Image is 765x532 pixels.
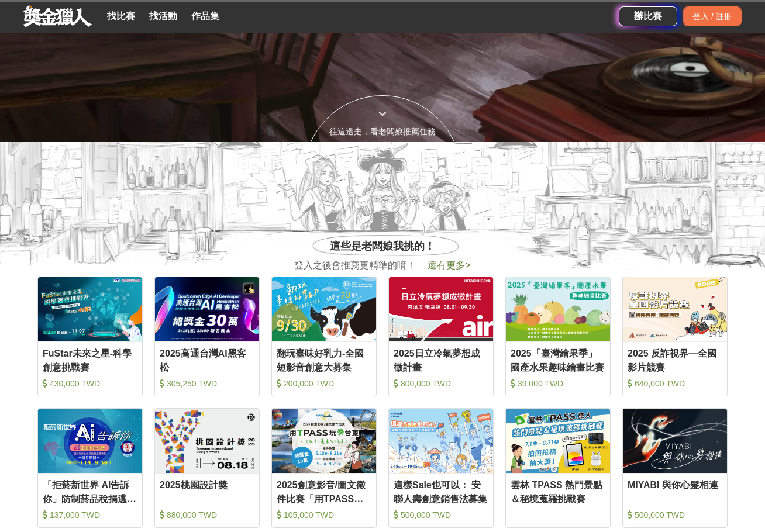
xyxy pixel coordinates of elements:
img: Cover Image [506,409,610,473]
div: 880,000 TWD [160,509,254,521]
img: Cover Image [155,409,259,473]
div: MIYABI 與你心髮相連 [628,478,722,505]
img: Cover Image [38,277,142,341]
span: 還有更多 > [428,260,470,270]
img: Cover Image [623,409,727,473]
img: Cover Image [272,409,376,473]
div: 137,000 TWD [43,509,137,521]
img: Cover Image [623,277,727,341]
div: 500,000 TWD [628,509,722,521]
div: 800,000 TWD [394,378,488,389]
a: Cover Image2025創意影音/圖文徵件比賽「用TPASS玩轉台東」 105,000 TWD [271,408,377,528]
a: 還有更多> [428,260,470,270]
a: Cover Image2025高通台灣AI黑客松 305,250 TWD [154,277,260,396]
a: Cover Image2025「臺灣繪果季」國產水果趣味繪畫比賽 39,000 TWD [505,277,611,396]
div: FuStar未來之星-科學創意挑戰賽 [43,347,137,373]
img: Cover Image [155,277,259,341]
a: Cover Image這樣Sale也可以： 安聯人壽創意銷售法募集 500,000 TWD [388,408,494,528]
img: Cover Image [38,409,142,473]
div: 2025創意影音/圖文徵件比賽「用TPASS玩轉台東」 [277,478,371,505]
a: 作品集 [187,8,224,25]
a: Cover Image翻玩臺味好乳力-全國短影音創意大募集 200,000 TWD [271,277,377,396]
div: 2025 反詐視界—全國影片競賽 [628,347,722,373]
a: Cover Image2025 反詐視界—全國影片競賽 640,000 TWD [622,277,728,396]
img: Cover Image [389,277,493,341]
a: Cover ImageMIYABI 與你心髮相連 500,000 TWD [622,408,728,528]
div: 2025「臺灣繪果季」國產水果趣味繪畫比賽 [511,347,605,373]
a: Cover Image雲林 TPASS 熱門景點＆秘境蒐羅挑戰賽 [505,408,611,528]
div: 500,000 TWD [394,509,488,521]
div: 200,000 TWD [277,378,371,389]
div: 430,000 TWD [43,378,137,389]
div: 登入 / 註冊 [683,6,742,26]
img: Cover Image [506,277,610,341]
a: 辦比賽 [619,6,677,26]
div: 305,250 TWD [160,378,254,389]
a: 找比賽 [102,8,140,25]
div: 這樣Sale也可以： 安聯人壽創意銷售法募集 [394,478,488,505]
a: Cover ImageFuStar未來之星-科學創意挑戰賽 430,000 TWD [37,277,143,396]
img: Cover Image [389,409,493,473]
a: Cover Image2025日立冷氣夢想成徵計畫 800,000 TWD [388,277,494,396]
a: 找活動 [144,8,182,25]
img: Cover Image [272,277,376,341]
a: Cover Image2025桃園設計獎 880,000 TWD [154,408,260,528]
div: 「拒菸新世界 AI告訴你」防制菸品稅捐逃漏 徵件比賽 [43,478,137,505]
div: 2025桃園設計獎 [160,478,254,505]
div: 往這邊走，看老闆娘推薦任務 [304,126,461,138]
a: Cover Image「拒菸新世界 AI告訴你」防制菸品稅捐逃漏 徵件比賽 137,000 TWD [37,408,143,528]
div: 640,000 TWD [628,378,722,389]
div: 2025日立冷氣夢想成徵計畫 [394,347,488,373]
span: 登入之後會推薦更精準的唷！ [294,258,416,272]
div: 105,000 TWD [277,509,371,521]
div: 2025高通台灣AI黑客松 [160,347,254,373]
span: 這些是老闆娘我挑的！ [330,239,435,254]
div: 39,000 TWD [511,378,605,389]
div: 雲林 TPASS 熱門景點＆秘境蒐羅挑戰賽 [511,478,605,505]
div: 翻玩臺味好乳力-全國短影音創意大募集 [277,347,371,373]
